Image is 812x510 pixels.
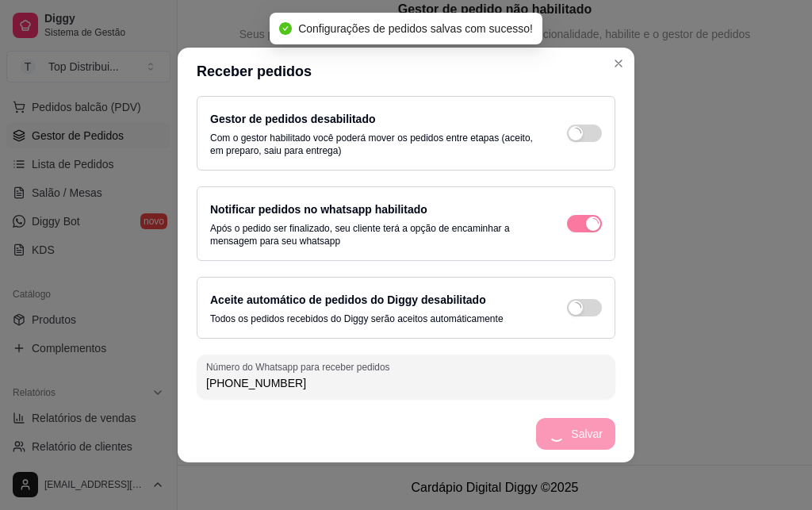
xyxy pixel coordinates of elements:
[570,302,581,313] span: loading
[279,22,292,35] span: check-circle
[210,293,486,306] label: Aceite automático de pedidos do Diggy desabilitado
[210,203,427,216] label: Notificar pedidos no whatsapp habilitado
[210,132,535,157] p: Com o gestor habilitado você poderá mover os pedidos entre etapas (aceito, em preparo, saiu para ...
[588,218,599,229] span: loading
[570,128,581,139] span: loading
[210,313,504,325] p: Todos os pedidos recebidos do Diggy serão aceitos automáticamente
[298,22,533,35] span: Configurações de pedidos salvas com sucesso!
[210,222,535,247] p: Após o pedido ser finalizado, seu cliente terá a opção de encaminhar a mensagem para seu whatsapp
[606,51,631,76] button: Close
[210,113,375,125] label: Gestor de pedidos desabilitado
[178,48,634,95] header: Receber pedidos
[206,360,395,374] label: Número do Whatsapp para receber pedidos
[206,375,606,391] input: Número do Whatsapp para receber pedidos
